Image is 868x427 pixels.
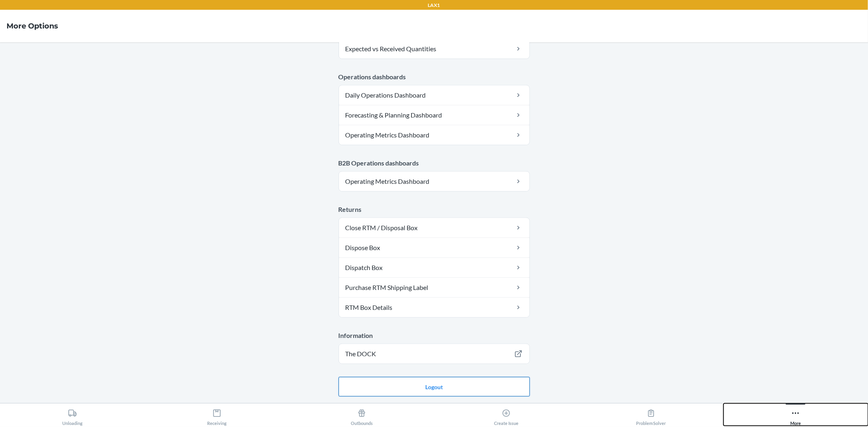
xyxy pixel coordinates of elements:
p: Operations dashboards [339,72,530,82]
button: Outbounds [289,403,434,426]
a: Daily Operations Dashboard [339,85,529,105]
a: Expected vs Received Quantities [339,39,529,59]
button: Logout [339,377,530,396]
p: LAX1 [428,2,440,9]
a: Forecasting & Planning Dashboard [339,105,529,125]
div: Create Issue [494,405,518,426]
div: More [790,405,801,426]
h4: More Options [7,21,58,31]
a: Dispose Box [339,238,529,257]
a: Operating Metrics Dashboard [339,172,529,191]
div: Unloading [62,405,83,426]
p: Information [339,331,530,340]
a: Close RTM / Disposal Box [339,218,529,237]
a: RTM Box Details [339,298,529,317]
div: Problem Solver [636,405,666,426]
div: Outbounds [351,405,373,426]
a: Dispatch Box [339,258,529,277]
a: Operating Metrics Dashboard [339,125,529,145]
button: Problem Solver [579,403,724,426]
a: Purchase RTM Shipping Label [339,278,529,297]
button: Receiving [145,403,290,426]
p: B2B Operations dashboards [339,158,530,168]
a: The DOCK [339,344,529,364]
div: Receiving [207,405,227,426]
button: Create Issue [434,403,579,426]
p: Returns [339,205,530,214]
